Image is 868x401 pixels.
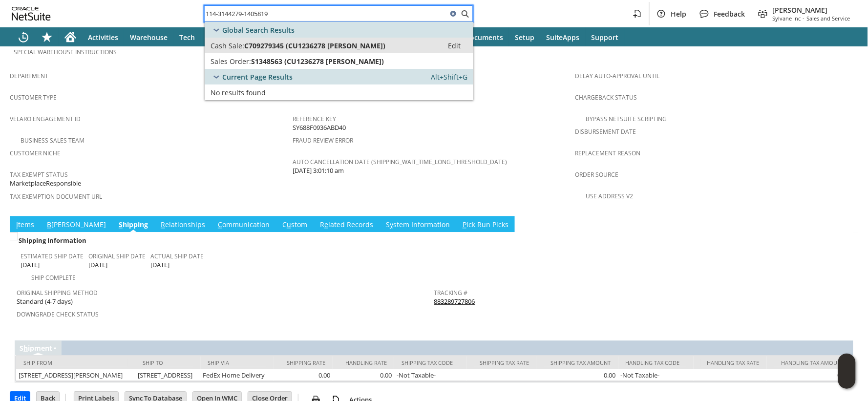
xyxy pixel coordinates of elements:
[161,220,165,230] span: R
[459,8,471,20] svg: Search
[626,359,686,367] div: Handling Tax Code
[841,218,852,230] a: Unrolled view on
[10,179,81,189] span: MarketplaceResponsible
[119,220,123,230] span: S
[10,193,102,201] a: Tax Exemption Document URL
[64,31,76,43] svg: Home
[281,359,325,367] div: Shipping Rate
[251,57,384,66] span: S1348563 (CU1236278 [PERSON_NAME])
[21,253,84,261] a: Estimated Ship Date
[44,220,108,231] a: B[PERSON_NAME]
[143,359,193,367] div: Ship To
[158,220,208,231] a: Relationships
[211,57,251,66] span: Sales Order:
[575,94,637,102] a: Chargeback Status
[437,40,471,51] a: Edit:
[173,27,201,47] a: Tech
[150,253,204,261] a: Actual Ship Date
[463,220,466,230] span: P
[383,220,452,231] a: System Information
[10,115,81,124] a: Velaro Engagement ID
[394,370,466,381] td: -Not Taxable-
[586,115,667,124] a: Bypass NetSuite Scripting
[465,33,503,42] span: Documents
[575,171,619,179] a: Order Source
[340,359,387,367] div: Handling Rate
[179,33,195,42] span: Tech
[17,297,73,307] span: Standard (4-7 days)
[35,27,59,47] div: Shortcuts
[293,137,353,145] a: Fraud Review Error
[434,289,468,297] a: Tracking #
[16,370,135,381] td: [STREET_ADDRESS][PERSON_NAME]
[208,359,267,367] div: Ship Via
[293,158,507,167] a: Auto Cancellation Date (shipping_wait_time_long_threshold_date)
[124,27,173,47] a: Warehouse
[293,124,346,133] span: SY688F0936ABD40
[509,27,540,47] a: Setup
[17,311,99,319] a: Downgrade Check Status
[767,370,852,381] td: 0.00
[536,370,618,381] td: 0.00
[701,359,760,367] div: Handling Tax Rate
[575,72,660,81] a: Delay Auto-Approval Until
[222,25,295,35] span: Global Search Results
[714,9,745,19] span: Feedback
[211,41,244,50] span: Cash Sale:
[205,53,473,69] a: Sales Order:S1348563 (CU1236278 [PERSON_NAME])Edit:
[434,297,475,306] a: 883289727806
[222,72,293,82] span: Current Page Results
[293,167,344,176] span: [DATE] 3:01:10 am
[586,192,634,201] a: Use Address V2
[17,234,430,247] div: Shipping Information
[47,220,51,230] span: B
[20,344,52,353] a: Shipment
[280,220,310,231] a: Custom
[244,41,385,50] span: C709279345 (CU1236278 [PERSON_NAME])
[838,354,856,389] iframe: Click here to launch Oracle Guided Learning Help Panel
[773,15,801,22] span: Sylvane Inc
[544,359,611,367] div: Shipping Tax Amount
[205,8,447,20] input: Search
[205,84,473,100] a: No results found
[592,33,619,42] span: Support
[59,27,82,47] a: Home
[150,261,169,270] span: [DATE]
[21,261,40,270] span: [DATE]
[218,220,222,230] span: C
[546,33,580,42] span: SuiteApps
[23,344,28,353] span: h
[205,38,473,53] a: Cash Sale:C709279345 (CU1236278 [PERSON_NAME])Edit:
[88,253,146,261] a: Original Ship Date
[23,359,128,367] div: Ship From
[515,33,534,42] span: Setup
[586,27,625,47] a: Support
[774,359,845,367] div: Handling Tax Amount
[803,15,805,22] span: -
[215,220,272,231] a: Communication
[333,370,394,381] td: 0.00
[274,370,333,381] td: 0.00
[431,72,467,82] span: Alt+Shift+G
[201,27,232,47] a: Leads
[82,27,124,47] a: Activities
[12,7,51,21] svg: logo
[474,359,529,367] div: Shipping Tax Rate
[16,220,18,230] span: I
[575,128,636,136] a: Disbursement Date
[671,9,687,19] span: Help
[10,72,48,81] a: Department
[12,27,35,47] a: Recent Records
[459,27,509,47] a: Documents
[130,33,168,42] span: Warehouse
[318,220,376,231] a: Related Records
[21,137,85,145] a: Business Sales Team
[773,5,850,15] span: [PERSON_NAME]
[618,370,694,381] td: -Not Taxable-
[10,232,18,241] img: Unchecked
[390,220,393,230] span: y
[10,149,61,158] a: Customer Niche
[460,220,511,231] a: Pick Run Picks
[201,370,274,381] td: FedEx Home Delivery
[10,171,68,179] a: Tax Exempt Status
